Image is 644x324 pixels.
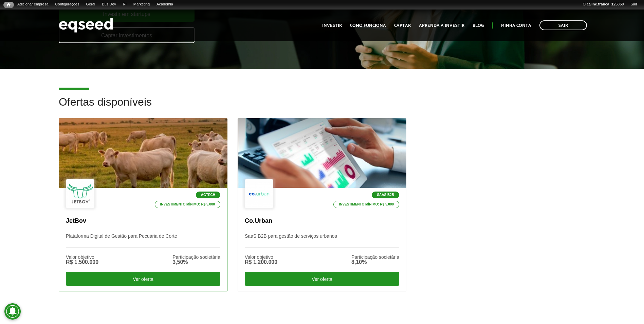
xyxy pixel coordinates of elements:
[501,23,531,28] a: Minha conta
[372,192,399,198] p: SaaS B2B
[579,2,627,7] a: Oláaline.franca_125350
[98,2,119,7] a: Bus Dev
[119,2,130,7] a: RI
[59,96,585,118] h2: Ofertas disponíveis
[245,255,277,259] div: Valor objetivo
[245,259,277,265] div: R$ 1.200.000
[172,259,220,265] div: 3,50%
[350,23,386,28] a: Como funciona
[539,20,587,30] a: Sair
[245,233,399,248] p: SaaS B2B para gestão de serviços urbanos
[245,217,399,225] p: Co.Urban
[59,16,113,34] img: EqSeed
[589,2,624,6] strong: aline.franca_125350
[14,2,52,7] a: Adicionar empresa
[82,2,98,7] a: Geral
[59,118,227,291] a: Agtech Investimento mínimo: R$ 5.000 JetBov Plataforma Digital de Gestão para Pecuária de Corte V...
[66,255,98,259] div: Valor objetivo
[351,259,399,265] div: 8,10%
[351,255,399,259] div: Participação societária
[238,118,406,291] a: SaaS B2B Investimento mínimo: R$ 5.000 Co.Urban SaaS B2B para gestão de serviços urbanos Valor ob...
[7,2,11,7] span: Início
[66,272,220,286] div: Ver oferta
[153,2,177,7] a: Academia
[66,233,220,248] p: Plataforma Digital de Gestão para Pecuária de Corte
[627,2,641,7] a: Sair
[66,259,98,265] div: R$ 1.500.000
[473,23,484,28] a: Blog
[394,23,411,28] a: Captar
[333,201,399,208] p: Investimento mínimo: R$ 5.000
[130,2,153,7] a: Marketing
[172,255,220,259] div: Participação societária
[66,217,220,225] p: JetBov
[52,2,83,7] a: Configurações
[3,2,14,8] a: Início
[155,201,221,208] p: Investimento mínimo: R$ 5.000
[419,23,464,28] a: Aprenda a investir
[196,192,220,198] p: Agtech
[245,272,399,286] div: Ver oferta
[322,23,342,28] a: Investir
